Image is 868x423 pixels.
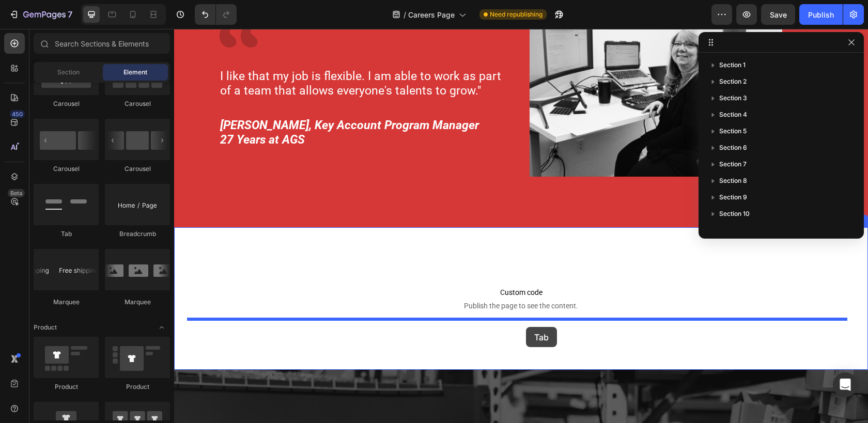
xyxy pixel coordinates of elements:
span: Section 2 [719,76,747,87]
span: Section 5 [719,126,747,136]
div: Carousel [105,99,170,108]
span: Section 9 [719,192,747,202]
span: Element [123,68,147,77]
span: Careers Page [408,9,455,20]
span: Section 1 [719,60,746,70]
span: / [404,9,406,20]
span: Section [57,68,80,77]
div: 450 [10,110,25,118]
div: Publish [808,9,834,20]
span: Need republishing [490,10,542,19]
div: Tab [34,229,99,239]
button: Publish [799,4,843,25]
span: Section 3 [719,93,747,103]
div: Beta [8,189,25,197]
span: Section 7 [719,159,747,169]
span: Product [34,323,57,332]
button: 7 [4,4,77,25]
span: Section 6 [719,143,747,153]
iframe: To enrich screen reader interactions, please activate Accessibility in Grammarly extension settings [174,29,868,423]
span: Section 8 [719,176,747,186]
span: Section 10 [719,209,750,219]
span: Section 4 [719,109,747,120]
div: Marquee [34,297,99,307]
input: Search Sections & Elements [34,33,170,54]
div: Marquee [105,297,170,307]
button: Save [761,4,795,25]
div: Carousel [105,164,170,174]
div: Breadcrumb [105,229,170,239]
div: Product [34,382,99,391]
div: Open Intercom Messenger [833,372,858,397]
div: Product [105,382,170,391]
div: Undo/Redo [195,4,237,25]
p: 7 [68,8,72,21]
span: Save [770,10,787,19]
div: Carousel [34,99,99,108]
div: Carousel [34,164,99,174]
span: Toggle open [153,319,170,336]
